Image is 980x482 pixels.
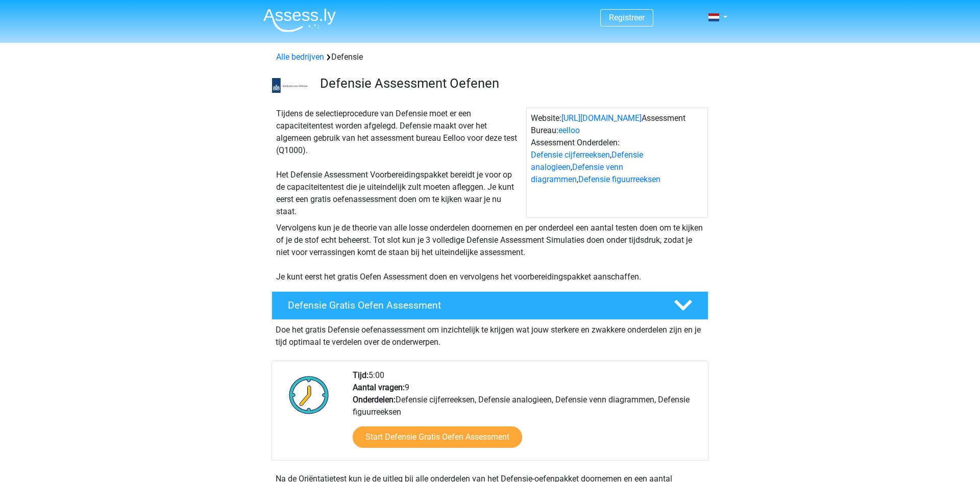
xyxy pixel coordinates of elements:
a: Defensie analogieen [531,150,643,172]
a: Defensie figuurreeksen [578,174,660,184]
div: Vervolgens kun je de theorie van alle losse onderdelen doornemen en per onderdeel een aantal test... [272,222,708,283]
div: Doe het gratis Defensie oefenassessment om inzichtelijk te krijgen wat jouw sterkere en zwakkere ... [272,320,708,348]
a: eelloo [558,125,580,135]
b: Onderdelen: [353,395,396,404]
a: Defensie venn diagrammen [531,162,623,184]
img: Klok [283,369,335,420]
div: 5:00 9 Defensie cijferreeksen, Defensie analogieen, Defensie venn diagrammen, Defensie figuurreeksen [345,369,707,460]
h4: Defensie Gratis Oefen Assessment [288,299,657,311]
div: Defensie [272,51,708,63]
a: Defensie Gratis Oefen Assessment [267,291,713,320]
a: Defensie cijferreeksen [531,150,610,160]
div: Tijdens de selectieprocedure van Defensie moet er een capaciteitentest worden afgelegd. Defensie ... [272,108,526,218]
a: Alle bedrijven [276,52,324,62]
a: [URL][DOMAIN_NAME] [561,113,642,123]
b: Tijd: [353,370,369,380]
a: Registreer [609,13,645,22]
a: Start Defensie Gratis Oefen Assessment [353,426,522,448]
div: Website: Assessment Bureau: Assessment Onderdelen: , , , [526,108,708,218]
img: Assessly [263,8,336,32]
b: Aantal vragen: [353,383,405,392]
h3: Defensie Assessment Oefenen [320,75,700,91]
